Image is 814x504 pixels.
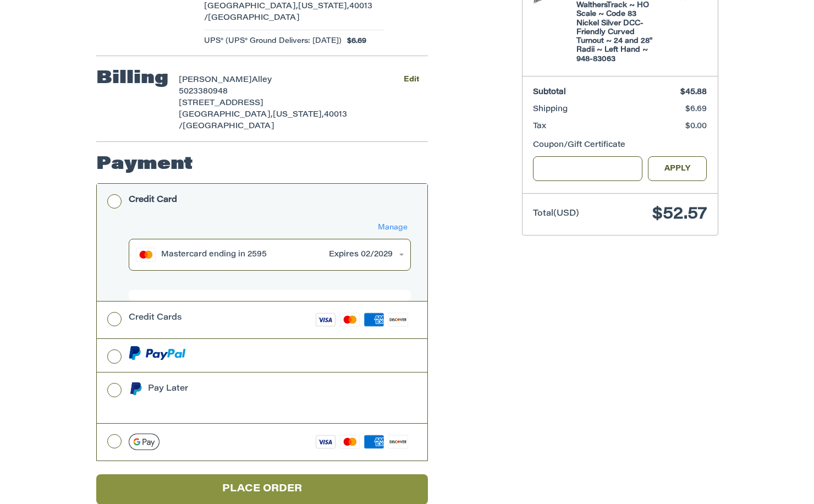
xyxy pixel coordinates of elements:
[273,111,324,119] span: [US_STATE],
[129,434,159,450] img: Google Pay icon
[204,36,342,47] span: UPS® (UPS® Ground Delivers: [DATE])
[533,123,546,130] span: Tax
[680,89,707,96] span: $45.88
[533,210,579,218] span: Total (USD)
[129,399,353,409] iframe: PayPal Message 1
[183,123,274,130] span: [GEOGRAPHIC_DATA]
[179,111,347,130] span: 40013 /
[533,106,568,113] span: Shipping
[204,3,298,10] span: [GEOGRAPHIC_DATA],
[148,380,353,398] div: Pay Later
[129,309,182,327] div: Credit Cards
[96,68,168,90] h2: Billing
[685,106,707,113] span: $6.69
[129,191,177,209] div: Credit Card
[533,140,707,151] div: Coupon/Gift Certificate
[329,249,393,261] div: Expires 02/2029
[652,206,707,223] span: $52.57
[395,72,428,88] button: Edit
[129,239,411,271] button: Mastercard ending in 2595Expires 02/2029
[533,89,566,96] span: Subtotal
[129,382,142,396] img: Pay Later icon
[161,249,324,261] div: Mastercard ending in 2595
[375,222,411,234] button: Manage
[179,111,273,119] span: [GEOGRAPHIC_DATA],
[129,346,186,360] img: PayPal icon
[252,76,272,84] span: Alley
[208,14,300,22] span: [GEOGRAPHIC_DATA]
[533,156,642,181] input: Gift Certificate or Coupon Code
[179,100,263,107] span: [STREET_ADDRESS]
[648,156,707,181] button: Apply
[96,154,193,176] h2: Payment
[685,123,707,130] span: $0.00
[179,76,252,84] span: [PERSON_NAME]
[342,36,366,47] span: $6.69
[298,3,349,10] span: [US_STATE],
[179,88,228,96] span: 5023380948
